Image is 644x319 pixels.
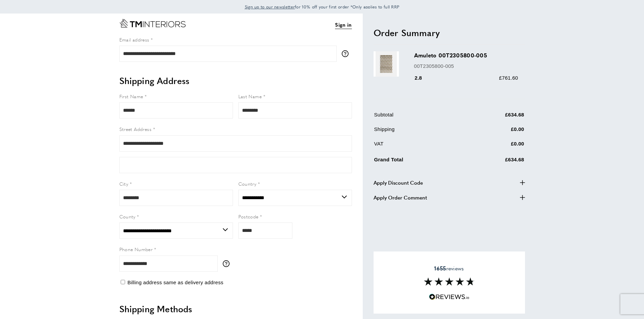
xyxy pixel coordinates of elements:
[374,154,465,169] td: Grand Total
[119,19,186,28] a: Go to Home page
[414,74,432,82] div: 2.8
[434,265,464,272] span: reviews
[119,180,128,187] span: City
[335,21,352,29] a: Sign in
[119,93,143,100] span: First Name
[424,277,475,286] img: Reviews section
[119,213,136,220] span: County
[119,75,352,87] h2: Shipping Address
[127,280,223,285] span: Billing address same as delivery address
[465,140,524,153] td: £0.00
[414,62,518,70] p: 00T2305800-005
[465,125,524,138] td: £0.00
[119,246,153,252] span: Phone Number
[374,179,423,187] span: Apply Discount Code
[119,36,149,43] span: Email address
[465,111,524,124] td: £634.68
[121,280,125,284] input: Billing address same as delivery address
[374,125,465,138] td: Shipping
[342,50,352,57] button: More information
[374,111,465,124] td: Subtotal
[499,75,518,81] span: £761.60
[465,154,524,169] td: £634.68
[374,193,427,202] span: Apply Order Comment
[223,260,233,267] button: More information
[374,51,399,77] img: Amuleto 00T2305800-005
[238,93,262,100] span: Last Name
[245,3,295,10] a: Sign up to our newsletter
[238,213,259,220] span: Postcode
[245,4,400,10] span: for 10% off your first order *Only applies to full RRP
[374,27,525,39] h2: Order Summary
[374,140,465,153] td: VAT
[429,294,470,300] img: Reviews.io 5 stars
[238,180,257,187] span: Country
[119,126,152,132] span: Street Address
[119,303,352,315] h2: Shipping Methods
[414,51,518,59] h3: Amuleto 00T2305800-005
[434,264,446,272] strong: 1655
